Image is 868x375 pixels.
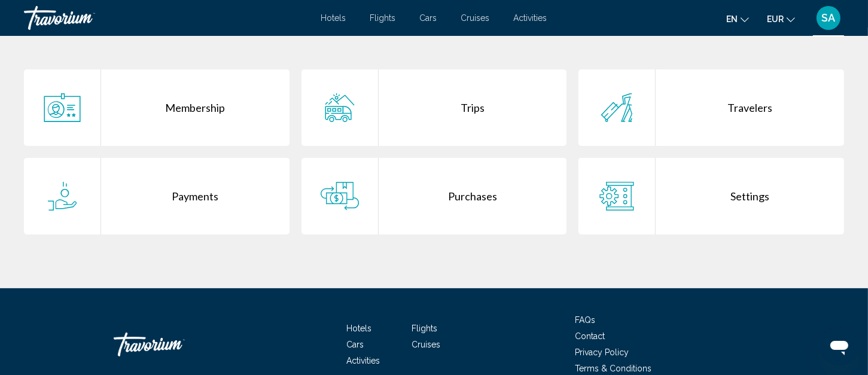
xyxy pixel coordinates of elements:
a: Hotels [346,324,371,333]
a: Cruises [412,340,440,349]
a: Travelers [578,69,844,146]
button: Change language [726,10,749,28]
a: Flights [412,324,437,333]
a: Cars [346,340,364,349]
a: Flights [370,13,396,23]
a: Trips [301,69,567,146]
span: SA [822,12,836,24]
div: Settings [656,158,844,234]
button: User Menu [813,5,844,31]
span: EUR [767,14,784,24]
a: Purchases [301,158,567,234]
a: Activities [346,356,380,365]
iframe: Button to launch messaging window [820,327,858,365]
a: Settings [578,158,844,234]
a: Travorium [24,6,309,30]
a: Travorium [114,327,233,362]
a: Hotels [321,13,346,23]
a: Cruises [461,13,490,23]
a: Membership [24,69,290,146]
a: Cars [420,13,437,23]
a: Terms & Conditions [575,364,651,373]
button: Change currency [767,10,795,28]
a: Payments [24,158,290,234]
div: Membership [101,69,290,146]
a: Privacy Policy [575,347,629,357]
div: Payments [101,158,290,234]
a: FAQs [575,315,595,325]
div: Purchases [379,158,567,234]
a: Activities [514,13,547,23]
div: Travelers [656,69,844,146]
span: en [726,14,738,24]
a: Contact [575,331,605,341]
div: Trips [379,69,567,146]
